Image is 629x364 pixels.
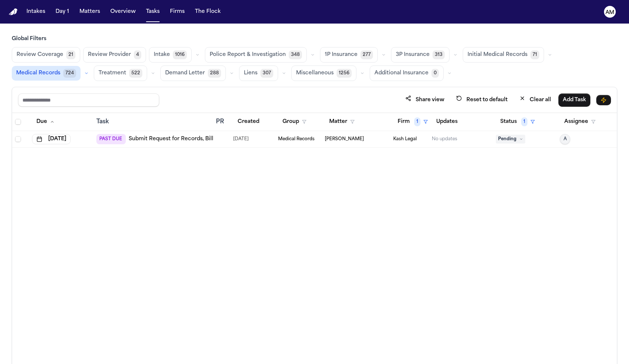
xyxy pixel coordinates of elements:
[107,5,139,18] button: Overview
[431,69,439,78] span: 0
[560,134,570,144] button: A
[9,8,18,15] a: Home
[12,35,617,43] h3: Global Filters
[134,50,141,59] span: 4
[99,70,126,77] span: Treatment
[521,117,527,126] span: 1
[278,136,314,142] span: Medical Records
[173,50,187,59] span: 1016
[205,47,307,63] button: Police Report & Investigation348
[433,50,445,59] span: 313
[77,5,103,18] button: Matters
[325,136,364,142] span: Victoriano Priego
[530,50,539,59] span: 71
[192,5,224,18] button: The Flock
[414,117,420,126] span: 1
[16,70,60,77] span: Medical Records
[208,69,221,78] span: 288
[496,135,525,144] span: Pending
[24,5,48,18] button: Intakes
[564,136,567,142] span: A
[289,50,302,59] span: 348
[66,50,75,59] span: 21
[468,51,527,59] span: Initial Medical Records
[325,115,359,128] button: Matter
[149,47,192,63] button: Intake1016
[496,115,539,128] button: Status1
[88,51,131,59] span: Review Provider
[129,69,142,78] span: 522
[560,115,600,128] button: Assignee
[291,66,356,81] button: Miscellaneous1256
[63,69,76,78] span: 724
[210,51,286,59] span: Police Report & Investigation
[370,66,444,81] button: Additional Insurance0
[12,66,81,81] button: Medical Records724
[391,47,449,63] button: 3P Insurance313
[15,119,21,125] span: Select all
[463,47,544,63] button: Initial Medical Records71
[401,93,449,107] button: Share view
[160,66,226,81] button: Demand Letter288
[393,115,432,128] button: Firm1
[143,5,163,18] button: Tasks
[360,50,373,59] span: 277
[605,10,614,15] text: AM
[278,115,311,128] button: Group
[393,136,417,142] span: Kash Legal
[325,51,358,59] span: 1P Insurance
[244,70,257,77] span: Liens
[9,8,18,15] img: Finch Logo
[337,69,352,78] span: 1256
[129,135,348,143] a: Submit Request for Records, Bills and [MEDICAL_DATA] from [GEOGRAPHIC_DATA]
[233,115,264,128] button: Created
[94,66,147,81] button: Treatment522
[17,51,63,59] span: Review Coverage
[452,93,512,107] button: Reset to default
[12,47,80,63] button: Review Coverage21
[320,47,378,63] button: 1P Insurance277
[596,95,611,105] button: Immediate Task
[515,93,555,107] button: Clear all
[239,66,278,81] button: Liens307
[296,70,334,77] span: Miscellaneous
[32,134,71,144] button: [DATE]
[374,70,429,77] span: Additional Insurance
[96,117,210,126] div: Task
[216,117,227,126] div: PR
[167,5,188,18] button: Firms
[260,69,273,78] span: 307
[53,5,72,18] button: Day 1
[432,115,462,128] button: Updates
[154,51,170,59] span: Intake
[32,115,59,128] button: Due
[233,134,249,144] span: 9/30/2025, 1:26:33 PM
[15,136,21,142] span: Select row
[558,93,590,107] button: Add Task
[83,47,146,63] button: Review Provider4
[396,51,430,59] span: 3P Insurance
[432,136,457,142] div: No updates
[96,134,126,144] span: PAST DUE
[165,70,205,77] span: Demand Letter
